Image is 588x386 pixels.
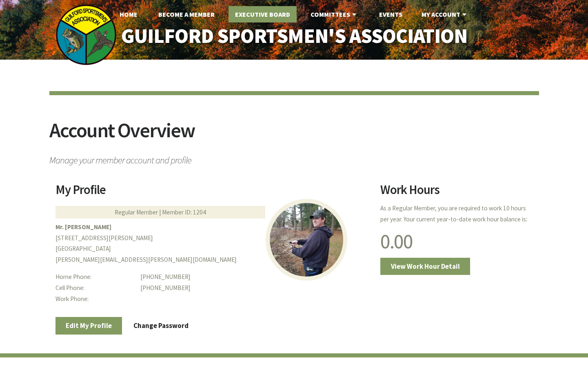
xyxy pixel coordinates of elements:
h2: My Profile [55,183,371,202]
p: As a Regular Member, you are required to work 10 hours per year. Your current year-to-date work h... [380,203,533,225]
a: Edit My Profile [55,317,122,334]
a: Home [113,6,144,22]
dt: Home Phone [55,272,134,283]
div: Regular Member | Member ID: 1204 [55,206,265,219]
dt: Work Phone [55,294,134,305]
a: View Work Hour Detail [380,258,470,275]
h2: Account Overview [49,120,539,151]
h2: Work Hours [380,183,533,202]
a: My Account [415,6,475,22]
dd: [PHONE_NUMBER] [140,272,370,283]
a: Executive Board [229,6,297,22]
dd: [PHONE_NUMBER] [140,283,370,294]
a: Become A Member [152,6,221,22]
p: [STREET_ADDRESS][PERSON_NAME] [GEOGRAPHIC_DATA] [PERSON_NAME][EMAIL_ADDRESS][PERSON_NAME][DOMAIN_... [55,222,371,266]
span: Manage your member account and profile [49,151,539,165]
dt: Cell Phone [55,283,134,294]
img: logo_sm.png [55,4,117,65]
a: Guilford Sportsmen's Association [104,19,484,54]
a: Events [372,6,408,22]
a: Committees [304,6,365,22]
a: Change Password [123,317,199,334]
b: Mr. [PERSON_NAME] [55,223,111,231]
h1: 0.00 [380,231,533,252]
